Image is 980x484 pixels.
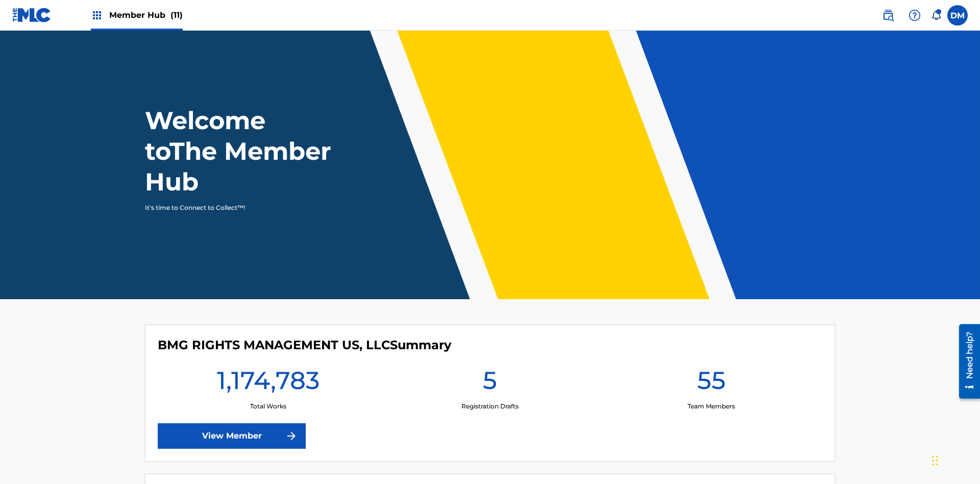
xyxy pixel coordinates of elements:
span: Member Hub [109,9,183,21]
h1: 55 [697,365,726,402]
h1: Welcome to The Member Hub [145,105,336,197]
iframe: Resource Center [951,320,980,404]
img: MLC Logo [12,8,52,22]
div: Notifications [931,10,941,20]
a: View Member [158,423,306,449]
span: (11) [170,10,183,20]
img: Top Rightsholders [91,9,103,21]
div: User Menu [947,5,968,26]
img: search [882,9,894,21]
div: Help [904,5,925,26]
p: Registration Drafts [461,402,519,411]
img: f7272a7cc735f4ea7f67.svg [285,430,298,442]
img: help [909,9,921,21]
h4: BMG RIGHTS MANAGEMENT US, LLC [158,337,451,353]
p: Total Works [250,402,286,411]
p: Team Members [688,402,735,411]
p: It's time to Connect to Collect™! [145,203,322,212]
a: Public Search [878,5,898,26]
iframe: Chat Widget [929,435,980,484]
h1: 5 [483,365,497,402]
div: Drag [932,445,938,476]
h1: 1,174,783 [217,365,320,402]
